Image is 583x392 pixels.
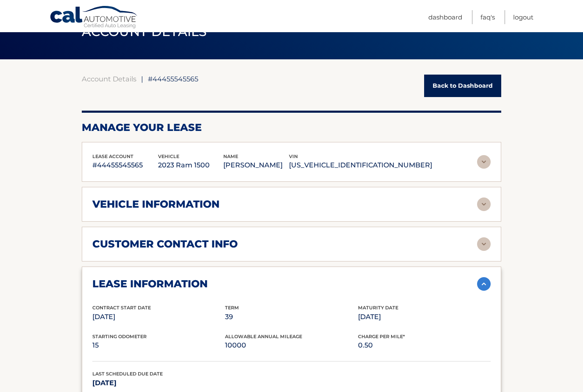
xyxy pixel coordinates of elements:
p: [PERSON_NAME] [223,159,289,171]
img: accordion-active.svg [477,277,491,291]
p: [DATE] [92,311,225,323]
img: accordion-rest.svg [477,237,491,251]
p: #44455545565 [92,159,158,171]
p: 10000 [225,339,358,351]
span: Starting Odometer [92,334,147,339]
span: Term [225,305,239,311]
h2: lease information [92,278,208,290]
a: Back to Dashboard [424,75,501,97]
p: 0.50 [358,339,491,351]
p: 2023 Ram 1500 [158,159,224,171]
p: [US_VEHICLE_IDENTIFICATION_NUMBER] [289,159,432,171]
a: Logout [513,10,533,24]
a: Cal Automotive [50,6,139,30]
h2: customer contact info [92,238,238,250]
span: vin [289,153,298,159]
span: vehicle [158,153,179,159]
a: Account Details [82,75,136,83]
p: [DATE] [358,311,491,323]
a: FAQ's [480,10,495,24]
p: 39 [225,311,358,323]
span: Maturity Date [358,305,398,311]
h2: Manage Your Lease [82,121,501,134]
img: accordion-rest.svg [477,155,491,169]
p: [DATE] [92,377,225,389]
h2: vehicle information [92,198,219,211]
p: 15 [92,339,225,351]
a: Dashboard [428,10,462,24]
span: name [223,153,238,159]
span: Allowable Annual Mileage [225,334,302,339]
span: Contract Start Date [92,305,151,311]
span: Last Scheduled Due Date [92,371,163,377]
span: #44455545565 [148,75,198,83]
span: | [141,75,143,83]
img: accordion-rest.svg [477,197,491,211]
span: Charge Per Mile* [358,334,405,339]
span: lease account [92,153,133,159]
